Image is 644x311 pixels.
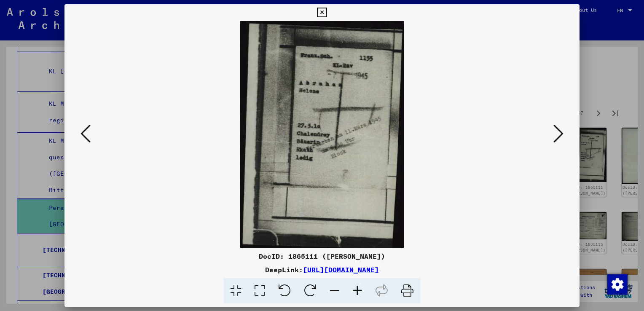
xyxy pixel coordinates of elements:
[93,21,551,248] img: 001.jpg
[64,251,580,261] div: DocID: 1865111 ([PERSON_NAME])
[607,274,628,295] img: Change consent
[607,274,627,294] div: Change consent
[303,265,379,274] a: [URL][DOMAIN_NAME]
[64,265,580,275] div: DeepLink:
